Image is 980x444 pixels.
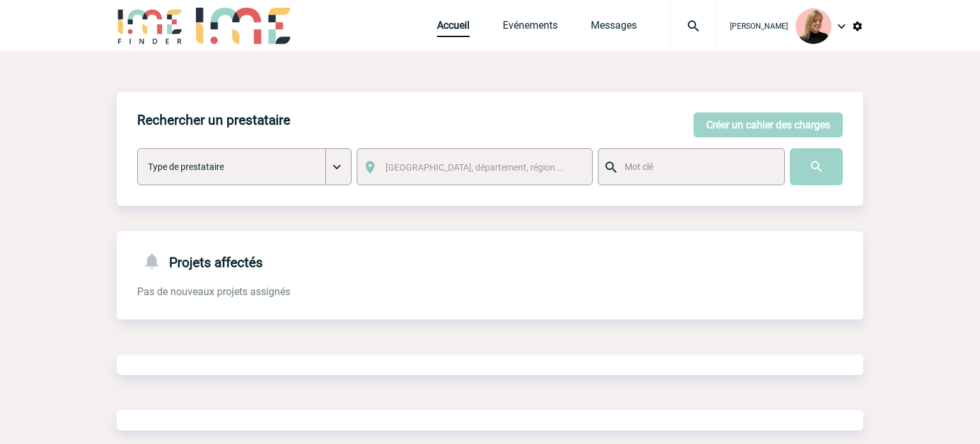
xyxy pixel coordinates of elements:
[730,22,788,31] span: [PERSON_NAME]
[137,252,263,270] h4: Projets affectés
[117,8,183,44] img: IME-Finder
[437,19,470,37] a: Accueil
[137,112,290,128] h4: Rechercher un prestataire
[621,158,773,175] input: Mot clé
[385,162,563,172] span: [GEOGRAPHIC_DATA], département, région...
[591,19,637,37] a: Messages
[790,148,843,185] input: Submit
[503,19,558,37] a: Evénements
[137,286,290,298] span: Pas de nouveaux projets assignés
[142,252,169,270] img: notifications-24-px-g.png
[796,8,831,44] img: 131233-0.png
